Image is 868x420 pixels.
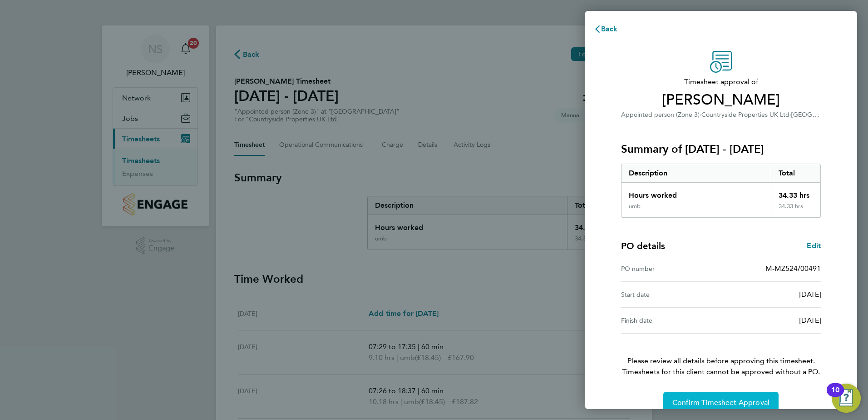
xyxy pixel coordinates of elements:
span: Appointed person (Zone 3) [621,111,700,119]
div: [DATE] [721,315,821,326]
div: 34.33 hrs [771,183,821,203]
span: M-MZ524/00491 [765,264,821,273]
span: Timesheets for this client cannot be approved without a PO. [610,366,832,377]
span: · [700,111,701,119]
span: [PERSON_NAME] [621,91,821,109]
a: Edit [807,240,821,251]
span: Back [601,25,618,33]
div: PO number [621,263,721,274]
div: Start date [621,289,721,300]
div: 34.33 hrs [771,203,821,217]
div: Description [621,164,771,182]
button: Confirm Timesheet Approval [663,392,779,414]
p: Please review all details before approving this timesheet. [610,334,832,377]
h4: PO details [621,240,665,252]
div: Hours worked [621,183,771,203]
span: Countryside Properties UK Ltd [701,111,789,119]
span: · [789,111,791,119]
h3: Summary of [DATE] - [DATE] [621,142,821,156]
div: 10 [831,390,839,402]
div: umb [629,203,641,210]
button: Back [585,20,627,38]
div: Summary of 22 - 28 Sep 2025 [621,164,821,218]
div: [DATE] [721,289,821,300]
span: Timesheet approval of [621,76,821,87]
div: Total [771,164,821,182]
button: Open Resource Center, 10 new notifications [832,384,861,413]
span: Confirm Timesheet Approval [672,398,769,407]
div: Finish date [621,315,721,326]
span: Edit [807,241,821,250]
